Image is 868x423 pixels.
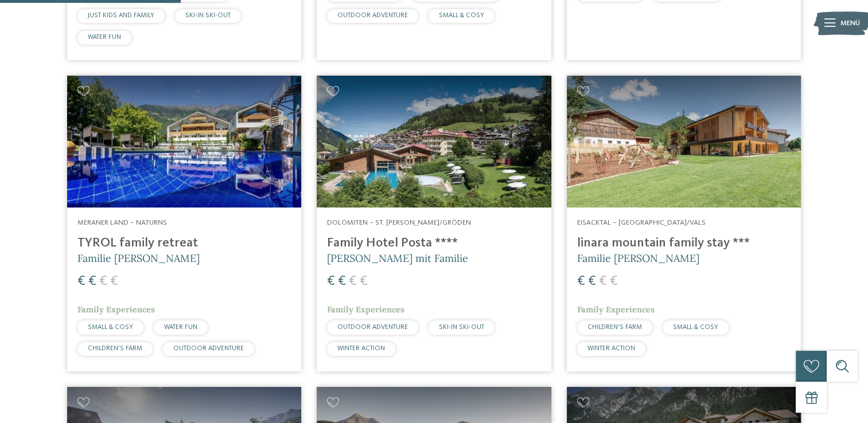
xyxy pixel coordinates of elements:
span: € [110,275,118,288]
span: € [349,275,357,288]
span: OUTDOOR ADVENTURE [173,345,244,352]
a: Familienhotels gesucht? Hier findet ihr die besten! Eisacktal – [GEOGRAPHIC_DATA]/Vals linara mou... [567,76,801,371]
span: € [588,275,596,288]
a: Familienhotels gesucht? Hier findet ihr die besten! Dolomiten – St. [PERSON_NAME]/Gröden Family H... [317,76,551,371]
span: Family Experiences [77,304,155,315]
span: WINTER ACTION [587,345,635,352]
span: Meraner Land – Naturns [77,219,167,226]
span: Dolomiten – St. [PERSON_NAME]/Gröden [327,219,471,226]
span: Family Experiences [577,304,655,315]
span: SMALL & COSY [673,324,718,331]
span: € [599,275,607,288]
span: SMALL & COSY [88,324,133,331]
span: CHILDREN’S FARM [587,324,642,331]
span: € [610,275,618,288]
span: € [327,275,335,288]
span: OUTDOOR ADVENTURE [337,324,408,331]
span: OUTDOOR ADVENTURE [337,12,408,19]
h4: linara mountain family stay *** [577,236,791,251]
span: Familie [PERSON_NAME] [577,252,699,265]
span: WATER FUN [88,34,121,41]
span: SKI-IN SKI-OUT [439,324,484,331]
span: JUST KIDS AND FAMILY [88,12,154,19]
span: € [99,275,107,288]
img: Familienhotels gesucht? Hier findet ihr die besten! [567,76,801,207]
span: Family Experiences [327,304,404,315]
span: SKI-IN SKI-OUT [185,12,231,19]
span: SMALL & COSY [439,12,484,19]
span: WATER FUN [164,324,197,331]
span: € [77,275,85,288]
span: WINTER ACTION [337,345,385,352]
span: € [360,275,368,288]
a: Familienhotels gesucht? Hier findet ihr die besten! Meraner Land – Naturns TYROL family retreat F... [67,76,301,371]
span: € [88,275,96,288]
img: Familienhotels gesucht? Hier findet ihr die besten! [317,76,551,207]
span: Eisacktal – [GEOGRAPHIC_DATA]/Vals [577,219,706,226]
img: Familien Wellness Residence Tyrol **** [67,76,301,207]
span: € [577,275,585,288]
span: [PERSON_NAME] mit Familie [327,252,468,265]
span: Familie [PERSON_NAME] [77,252,200,265]
h4: Family Hotel Posta **** [327,236,540,251]
h4: TYROL family retreat [77,236,291,251]
span: € [338,275,346,288]
span: CHILDREN’S FARM [88,345,142,352]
